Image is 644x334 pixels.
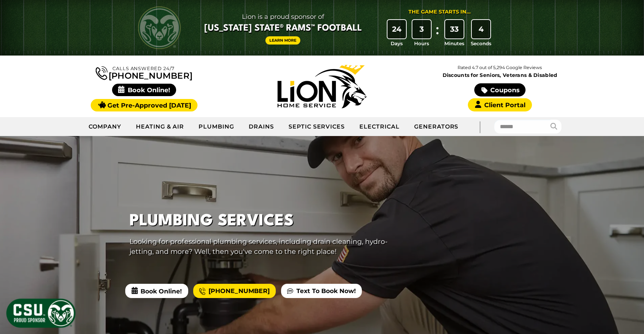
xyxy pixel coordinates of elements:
span: Days [391,40,403,47]
span: Book Online! [112,84,176,96]
div: 3 [412,20,431,38]
span: Hours [414,40,429,47]
a: [PHONE_NUMBER] [96,65,192,80]
a: Company [81,118,129,136]
a: Learn More [265,36,300,45]
div: | [465,117,494,136]
a: Client Portal [468,98,532,111]
div: : [434,20,441,47]
a: Get Pre-Approved [DATE] [91,99,197,111]
div: 4 [472,20,490,38]
a: Coupons [474,83,526,96]
p: Looking for professional plumbing services, including drain cleaning, hydro-jetting, and more? We... [130,236,389,257]
img: Lion Home Service [278,65,366,108]
a: Electrical [352,118,407,136]
p: Rated 4.7 out of 5,294 Google Reviews [411,64,589,72]
a: [PHONE_NUMBER] [193,284,276,298]
span: Book Online! [125,284,188,298]
a: Text To Book Now! [281,284,362,298]
div: The Game Starts in... [408,8,471,16]
span: Discounts for Seniors, Veterans & Disabled [412,73,587,78]
span: [US_STATE] State® Rams™ Football [204,22,362,35]
img: CSU Sponsor Badge [5,298,76,329]
a: Drains [242,118,281,136]
a: Heating & Air [129,118,191,136]
span: Lion is a proud sponsor of [204,11,362,22]
img: CSU Rams logo [138,6,181,49]
a: Septic Services [281,118,352,136]
span: Minutes [444,40,464,47]
a: Generators [407,118,466,136]
div: 33 [445,20,464,38]
div: 24 [387,20,406,38]
h1: Plumbing Services [130,209,389,233]
span: Seconds [471,40,491,47]
a: Plumbing [191,118,242,136]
